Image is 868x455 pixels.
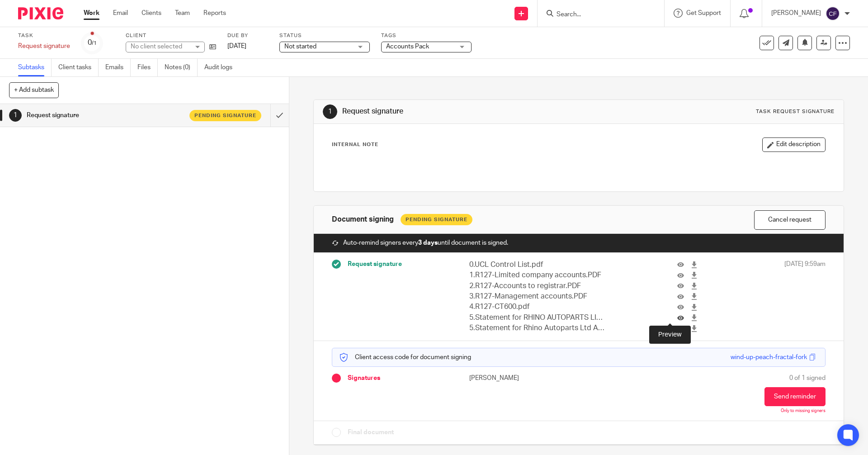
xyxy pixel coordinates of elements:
p: 5.Statement for RHINO AUTOPARTS LIMITED As At [DATE] (BML).pdf [469,313,606,323]
a: Notes (0) [165,59,198,76]
button: Cancel request [754,210,826,230]
img: svg%3E [826,6,840,21]
span: Pending signature [194,112,256,119]
small: /1 [92,41,97,46]
p: [PERSON_NAME] [469,374,579,383]
label: Client [126,32,216,39]
p: Only to missing signers [781,408,826,414]
a: Email [113,9,128,18]
div: 1 [9,109,22,122]
div: Pending Signature [401,214,472,225]
a: Subtasks [18,59,52,76]
button: Edit description [762,137,826,152]
div: Task request signature [756,108,835,115]
div: wind-up-peach-fractal-fork [731,353,807,362]
button: Send reminder [764,387,826,406]
h1: Document signing [332,215,394,224]
button: + Add subtask [9,82,59,98]
a: Team [175,9,190,18]
a: Files [137,59,158,76]
span: Accounts Pack [386,43,429,50]
h1: Request signature [342,107,598,116]
p: 3.R127-Management accounts.PDF [469,291,606,302]
strong: 3 days [418,240,438,246]
label: Status [279,32,370,39]
img: Pixie [18,7,63,19]
p: Client access code for document signing [339,353,471,362]
span: 0 of 1 signed [789,374,826,383]
div: 1 [323,104,337,119]
div: Request signature [18,42,70,51]
span: [DATE] 9:59am [784,260,826,334]
a: Reports [203,9,226,18]
label: Tags [381,32,472,39]
span: Get Support [686,10,721,16]
span: Final document [348,428,394,437]
span: Request signature [348,260,402,269]
span: Auto-remind signers every until document is signed. [343,238,508,247]
p: 2.R127-Accounts to registrar.PDF [469,281,606,291]
h1: Request signature [27,109,183,122]
p: Internal Note [332,141,378,148]
label: Task [18,32,70,39]
p: [PERSON_NAME] [771,9,821,18]
a: Emails [105,59,131,76]
div: No client selected [131,42,189,51]
a: Clients [142,9,161,18]
p: 0.UCL Control List.pdf [469,260,606,270]
span: Not started [284,43,316,50]
a: Client tasks [58,59,99,76]
div: 0 [88,38,97,48]
p: 5.Statement for Rhino Autoparts Ltd As At [DATE] (BSL).pdf [469,323,606,333]
p: 4.R127-CT600.pdf [469,302,606,312]
span: Signatures [348,374,380,383]
a: Audit logs [204,59,239,76]
label: Due by [227,32,268,39]
p: 1.R127-Limited company accounts.PDF [469,270,606,280]
span: [DATE] [227,43,246,49]
a: Work [84,9,99,18]
input: Search [556,11,637,19]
